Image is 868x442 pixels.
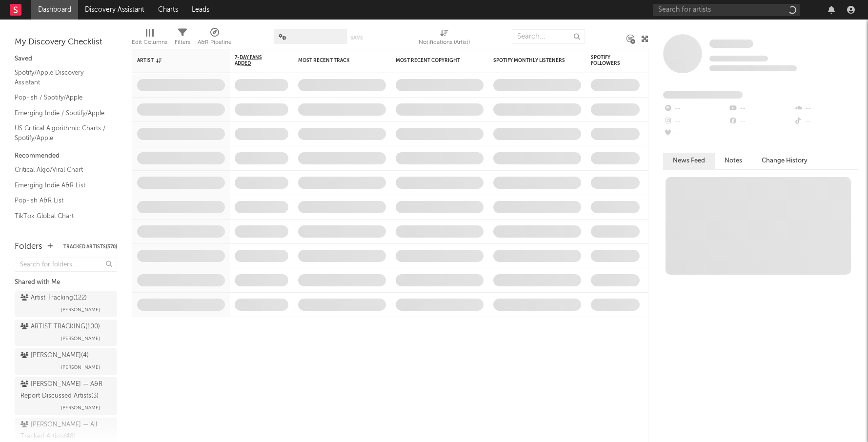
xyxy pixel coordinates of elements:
[20,321,100,333] div: ARTIST TRACKING ( 100 )
[663,91,743,99] span: Fans Added by Platform
[132,24,167,53] div: Edit Columns
[175,37,190,48] div: Filters
[15,348,117,375] a: [PERSON_NAME](4)[PERSON_NAME]
[493,58,566,63] div: Spotify Monthly Listeners
[137,58,210,63] div: Artist
[15,67,107,87] a: Spotify/Apple Discovery Assistant
[15,164,107,175] a: Critical Algo/Viral Chart
[15,195,107,206] a: Pop-ish A&R List
[235,55,274,66] span: 7-Day Fans Added
[15,320,117,346] a: ARTIST TRACKING(100)[PERSON_NAME]
[15,123,107,143] a: US Critical Algorithmic Charts / Spotify/Apple
[591,55,625,66] div: Spotify Followers
[63,244,117,249] button: Tracked Artists(370)
[512,29,585,44] input: Search...
[20,350,89,362] div: [PERSON_NAME] ( 4 )
[298,58,371,63] div: Most Recent Track
[396,58,469,63] div: Most Recent Copyright
[663,128,728,141] div: --
[15,92,107,103] a: Pop-ish / Spotify/Apple
[663,115,728,128] div: --
[15,258,117,272] input: Search for folders...
[61,333,100,344] span: [PERSON_NAME]
[15,377,117,415] a: [PERSON_NAME] — A&R Report Discussed Artists(3)[PERSON_NAME]
[15,291,117,317] a: Artist Tracking(122)[PERSON_NAME]
[175,24,190,53] div: Filters
[419,24,470,53] div: Notifications (Artist)
[15,150,117,162] div: Recommended
[15,180,107,191] a: Emerging Indie A&R List
[132,37,167,48] div: Edit Columns
[663,102,728,115] div: --
[793,102,858,115] div: --
[15,108,107,119] a: Emerging Indie / Spotify/Apple
[653,4,800,16] input: Search for artists
[728,115,793,128] div: --
[709,56,768,61] span: Tracking Since: [DATE]
[715,153,752,169] button: Notes
[663,153,715,169] button: News Feed
[15,37,117,48] div: My Discovery Checklist
[350,35,363,40] button: Save
[419,37,470,48] div: Notifications (Artist)
[709,39,753,49] a: Some Artist
[793,115,858,128] div: --
[198,24,232,53] div: A&R Pipeline
[728,102,793,115] div: --
[20,379,109,402] div: [PERSON_NAME] — A&R Report Discussed Artists ( 3 )
[61,362,100,373] span: [PERSON_NAME]
[709,40,753,48] span: Some Artist
[15,241,42,253] div: Folders
[198,37,232,48] div: A&R Pipeline
[709,65,797,71] span: 0 fans last week
[61,304,100,316] span: [PERSON_NAME]
[61,402,100,414] span: [PERSON_NAME]
[752,153,817,169] button: Change History
[15,53,117,65] div: Saved
[15,211,107,221] a: TikTok Global Chart
[15,277,117,288] div: Shared with Me
[20,292,87,304] div: Artist Tracking ( 122 )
